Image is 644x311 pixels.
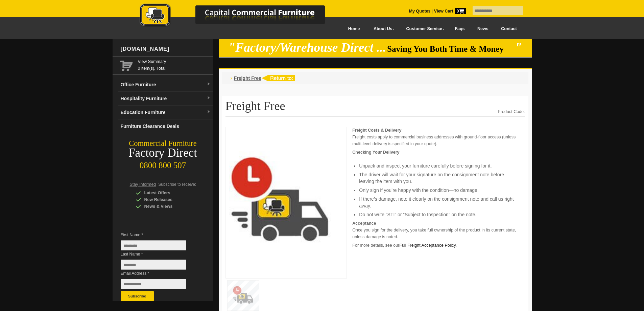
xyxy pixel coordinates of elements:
a: Contact [495,21,523,37]
img: return to [261,75,295,81]
img: dropdown [207,82,211,86]
li: If there’s damage, note it clearly on the consignment note and call us right away. [359,196,518,209]
div: New Releases [136,196,200,203]
a: News [471,21,495,37]
p: Once you sign for the delivery, you take full ownership of the product in its current state, unle... [352,220,525,240]
div: News & Views [136,203,200,210]
button: Subscribe [121,291,154,301]
li: › [231,75,232,82]
span: 0 item(s), Total: [138,58,211,71]
span: First Name * [121,231,196,238]
strong: Checking Your Delivery [352,150,399,155]
div: Factory Direct [113,148,213,158]
li: Only sign if you’re happy with the condition—no damage. [359,187,518,194]
a: View Summary [138,58,211,65]
input: First Name * [121,240,186,250]
div: Product Code: [498,108,525,115]
a: My Quotes [409,9,431,14]
a: Customer Service [399,21,448,37]
h1: Freight Free [225,99,525,117]
a: Capital Commercial Furniture Logo [121,3,358,30]
a: View Cart0 [433,9,466,14]
img: dropdown [207,96,211,100]
a: About Us [366,21,399,37]
li: Do not write “STI” or “Subject to Inspection” on the note. [359,211,518,218]
div: Commercial Furniture [113,139,213,148]
div: [DOMAIN_NAME] [118,39,213,59]
span: Email Address * [121,270,196,277]
em: "Factory/Warehouse Direct ... [228,41,386,54]
span: Stay Informed [130,182,156,187]
a: Freight Free [234,75,261,81]
span: 0 [455,8,466,14]
input: Last Name * [121,260,186,270]
div: Latest Offers [136,190,200,196]
div: 0800 800 507 [113,157,213,170]
li: Unpack and inspect your furniture carefully before signing for it. [359,162,518,169]
strong: Acceptance [352,221,376,226]
img: Freight Free [229,131,331,273]
p: Freight costs apply to commercial business addresses with ground-floor access (unless multi-level... [352,127,525,147]
a: Full Freight Acceptance Policy [399,243,456,248]
strong: View Cart [434,9,466,14]
input: Email Address * [121,279,186,289]
img: dropdown [207,110,211,114]
strong: Freight Costs & Delivery [352,128,401,133]
a: Hospitality Furnituredropdown [118,92,213,106]
a: Office Furnituredropdown [118,78,213,92]
span: Subscribe to receive: [158,182,196,187]
a: Education Furnituredropdown [118,106,213,119]
span: Last Name * [121,251,196,258]
a: Furniture Clearance Deals [118,119,213,133]
li: The driver will wait for your signature on the consignment note before leaving the item with you. [359,171,518,185]
p: For more details, see our . [352,242,525,249]
span: Saving You Both Time & Money [387,44,514,53]
a: Faqs [449,21,471,37]
img: Capital Commercial Furniture Logo [121,3,358,28]
em: " [515,41,522,54]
